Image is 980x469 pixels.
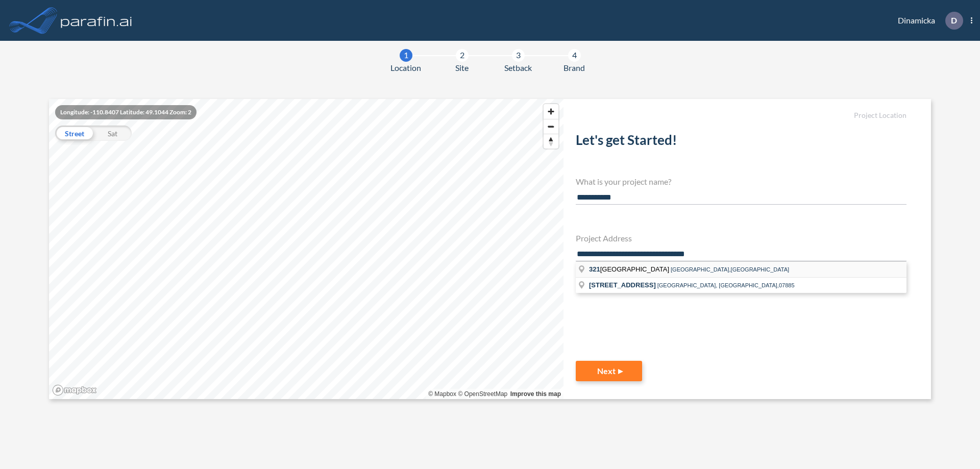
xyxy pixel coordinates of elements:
h2: Let's get Started! [576,132,906,152]
div: 3 [512,49,525,62]
h5: Project Location [576,111,906,120]
a: Mapbox homepage [52,384,97,396]
button: Zoom in [544,104,558,119]
h4: Project Address [576,233,906,243]
p: D [951,16,957,25]
a: OpenStreetMap [458,390,507,398]
span: Site [455,62,469,74]
span: [GEOGRAPHIC_DATA], [GEOGRAPHIC_DATA],07885 [657,282,795,288]
span: [STREET_ADDRESS] [589,281,656,289]
span: Location [390,62,421,74]
div: Sat [93,126,132,141]
div: Dinamicka [883,12,972,30]
div: Longitude: -110.8407 Latitude: 49.1044 Zoom: 2 [55,105,197,119]
span: [GEOGRAPHIC_DATA] [589,265,671,273]
div: 2 [456,49,469,62]
span: Reset bearing to north [544,134,558,149]
span: Zoom out [544,119,558,134]
a: Mapbox [428,390,456,398]
div: 1 [400,49,412,62]
canvas: Map [49,99,563,399]
button: Next [576,361,642,381]
img: logo [59,10,134,31]
div: Street [55,126,93,141]
span: Brand [563,62,585,74]
div: 4 [568,49,581,62]
span: Setback [504,62,532,74]
a: Improve this map [510,390,561,398]
span: [GEOGRAPHIC_DATA],[GEOGRAPHIC_DATA] [671,266,789,273]
span: 321 [589,265,600,273]
button: Reset bearing to north [544,134,558,149]
h4: What is your project name? [576,177,906,186]
button: Zoom out [544,119,558,134]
